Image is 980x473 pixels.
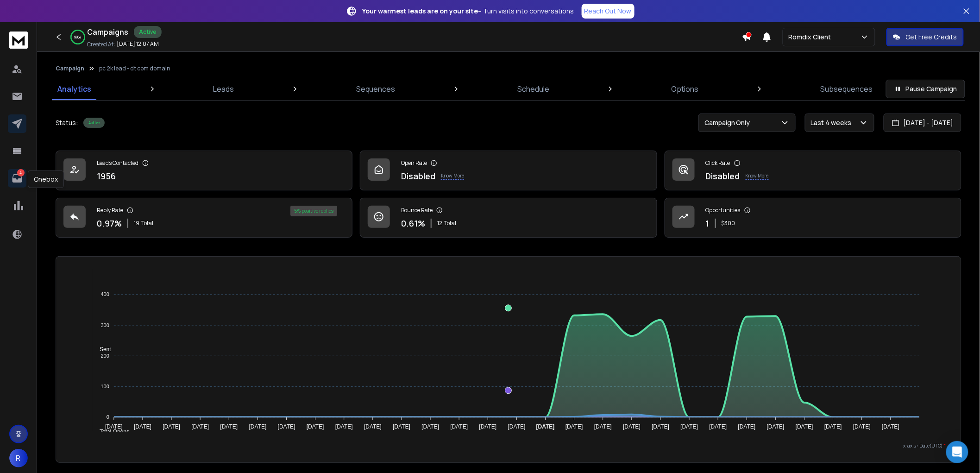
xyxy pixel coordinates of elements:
tspan: [DATE] [249,423,267,430]
tspan: [DATE] [623,423,641,430]
tspan: [DATE] [364,423,382,430]
p: Sequences [356,83,396,95]
h1: Campaigns [87,26,128,38]
tspan: 100 [101,384,109,389]
a: 4 [8,169,26,188]
tspan: [DATE] [278,423,295,430]
button: Campaign [56,65,84,72]
p: Get Free Credits [906,32,957,42]
tspan: [DATE] [681,423,698,430]
div: v 4.0.25 [26,15,45,22]
p: [DATE] 12:07 AM [117,40,159,48]
p: Options [672,83,699,95]
a: Reach Out Now [582,4,634,19]
div: Open Intercom Messenger [946,441,968,463]
p: Romdix Client [789,32,835,42]
div: Onebox [28,170,64,188]
tspan: [DATE] [105,423,123,430]
p: x-axis : Date(UTC) [71,442,946,449]
a: Sequences [351,78,401,100]
tspan: 300 [101,322,109,328]
tspan: [DATE] [854,423,871,430]
button: R [9,449,28,467]
button: Get Free Credits [886,28,964,46]
tspan: [DATE] [508,423,526,430]
span: 19 [134,220,139,227]
img: logo_orange.svg [15,15,22,22]
a: Click RateDisabledKnow More [665,151,961,190]
p: 1 [706,217,710,230]
tspan: 0 [107,415,109,420]
tspan: [DATE] [335,423,353,430]
a: Reply Rate0.97%19Total5% positive replies [56,198,352,238]
tspan: [DATE] [767,423,785,430]
strong: Your warmest leads are on your site [363,6,478,15]
button: [DATE] - [DATE] [884,114,961,132]
tspan: [DATE] [307,423,324,430]
a: Schedule [512,78,555,100]
p: Subsequences [821,83,873,95]
img: tab_keywords_by_traffic_grey.svg [92,54,100,61]
tspan: [DATE] [134,423,151,430]
p: Analytics [57,83,91,95]
div: Active [134,26,162,38]
p: Leads Contacted [97,159,138,167]
p: 1956 [97,170,116,183]
tspan: [DATE] [393,423,411,430]
div: Domain Overview [35,55,83,61]
p: 4 [17,169,25,177]
tspan: [DATE] [536,423,555,430]
a: Opportunities1$300 [665,198,961,238]
tspan: [DATE] [163,423,181,430]
a: Leads [207,78,239,100]
span: Total [444,220,456,227]
p: 99 % [75,34,82,40]
tspan: [DATE] [192,423,209,430]
tspan: [DATE] [422,423,440,430]
p: Disabled [706,170,740,183]
p: Open Rate [401,159,427,167]
p: 0.97 % [97,217,122,230]
span: Total [141,220,153,227]
tspan: [DATE] [594,423,612,430]
div: 5 % positive replies [290,206,337,216]
tspan: [DATE] [710,423,727,430]
p: Campaign Only [704,118,754,127]
img: tab_domain_overview_orange.svg [25,54,32,61]
tspan: 400 [101,292,109,297]
tspan: [DATE] [824,423,842,430]
p: Click Rate [706,159,730,167]
a: Options [666,78,704,100]
p: pc 2k lead - dt com domain [99,65,170,72]
a: Analytics [52,78,97,100]
p: Opportunities [706,207,741,214]
p: $ 300 [722,220,735,227]
p: Status: [56,118,78,127]
p: Disabled [401,170,435,183]
p: Last 4 weeks [811,118,855,127]
p: Know More [441,172,464,180]
p: Created At: [87,41,115,48]
tspan: [DATE] [652,423,670,430]
img: logo [9,32,28,49]
tspan: [DATE] [738,423,756,430]
span: Sent [93,346,111,353]
a: Open RateDisabledKnow More [360,151,657,190]
tspan: [DATE] [220,423,238,430]
span: Total Opens [93,429,129,435]
tspan: [DATE] [882,423,900,430]
a: Leads Contacted1956 [56,151,352,190]
a: Subsequences [815,78,879,100]
tspan: [DATE] [479,423,497,430]
p: Schedule [517,83,549,95]
img: website_grey.svg [15,24,22,32]
p: – Turn visits into conversations [363,6,574,16]
button: Pause Campaign [886,80,965,98]
div: Keywords by Traffic [102,55,156,61]
tspan: [DATE] [796,423,813,430]
p: Leads [213,83,234,95]
tspan: [DATE] [565,423,583,430]
tspan: 200 [101,353,109,359]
